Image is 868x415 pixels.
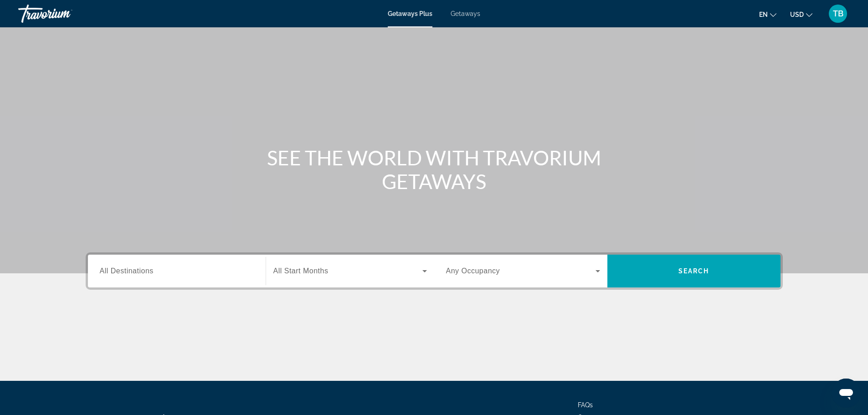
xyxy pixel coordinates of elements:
span: en [759,11,768,18]
span: TB [833,9,843,18]
button: User Menu [826,4,850,23]
h1: SEE THE WORLD WITH TRAVORIUM GETAWAYS [263,146,605,193]
iframe: Кнопка запуска окна обмена сообщениями [832,379,861,408]
span: All Destinations [100,267,154,275]
span: Search [678,267,709,275]
a: Travorium [18,2,109,26]
div: Search widget [88,255,781,287]
button: Change currency [790,8,812,21]
span: Any Occupancy [446,267,500,275]
a: Getaways Plus [388,10,432,17]
a: FAQs [578,401,593,409]
button: Search [607,255,781,287]
a: Getaways [451,10,480,17]
span: All Start Months [273,267,329,275]
span: USD [790,11,804,18]
button: Change language [759,8,776,21]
